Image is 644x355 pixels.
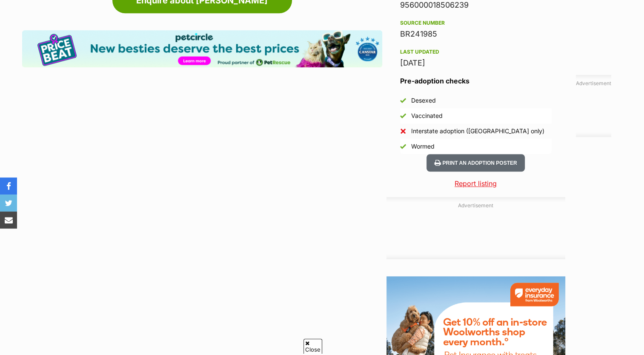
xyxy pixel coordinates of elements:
span: Close [303,339,322,354]
button: Print an adoption poster [426,154,524,172]
div: [DATE] [400,57,552,69]
div: Vaccinated [411,112,443,120]
div: Advertisement [576,75,611,137]
div: Source number [400,20,552,26]
img: No [400,128,406,134]
img: Pet Circle promo banner [22,30,382,67]
h3: Pre-adoption checks [400,76,552,86]
div: BR241985 [400,28,552,40]
img: Yes [400,113,406,119]
div: Last updated [400,49,552,55]
a: Report listing [386,178,565,189]
div: Advertisement [386,197,565,259]
div: Desexed [411,96,436,105]
div: Wormed [411,142,435,151]
img: Yes [400,97,406,103]
img: Yes [400,143,406,149]
div: Interstate adoption ([GEOGRAPHIC_DATA] only) [411,127,544,135]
